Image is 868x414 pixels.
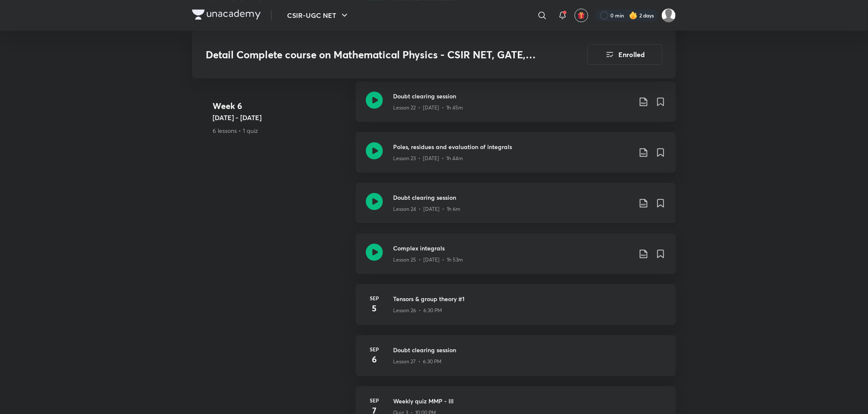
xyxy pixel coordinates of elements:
p: Lesson 25 • [DATE] • 1h 53m [393,256,463,264]
a: Doubt clearing sessionLesson 24 • [DATE] • 1h 6m [356,183,676,233]
h4: Week 6 [213,100,349,113]
button: Enrolled [587,44,662,65]
h3: Doubt clearing session [393,193,632,202]
p: Lesson 23 • [DATE] • 1h 44m [393,155,463,162]
h5: [DATE] - [DATE] [213,113,349,123]
a: Doubt clearing sessionLesson 22 • [DATE] • 1h 45m [356,81,676,132]
p: Lesson 27 • 6:30 PM [393,358,442,365]
a: Sep5Tensors & group theory #1Lesson 26 • 6:30 PM [356,284,676,335]
p: Lesson 22 • [DATE] • 1h 45m [393,104,463,112]
h3: Doubt clearing session [393,345,666,354]
a: Sep6Doubt clearing sessionLesson 27 • 6:30 PM [356,335,676,386]
h3: Tensors & group theory #1 [393,294,666,303]
img: streak [629,11,638,20]
button: CSIR-UGC NET [282,7,355,24]
img: Rai Haldar [661,8,676,23]
h6: Sep [366,345,383,353]
p: Lesson 26 • 6:30 PM [393,307,442,314]
h3: Poles, residues and evaluation of integrals [393,142,632,151]
img: Company Logo [192,9,261,20]
h3: Doubt clearing session [393,92,632,101]
p: 6 lessons • 1 quiz [213,126,349,135]
img: avatar [578,11,585,19]
h4: 5 [366,302,383,315]
h4: 6 [366,353,383,366]
h3: Weekly quiz MMP - III [393,397,666,405]
a: Complex integralsLesson 25 • [DATE] • 1h 53m [356,233,676,284]
h3: Complex integrals [393,244,632,253]
h3: Detail Complete course on Mathematical Physics - CSIR NET, GATE, TIFR, JEST, etc [206,49,539,61]
a: Company Logo [192,9,261,22]
h6: Sep [366,294,383,302]
a: Poles, residues and evaluation of integralsLesson 23 • [DATE] • 1h 44m [356,132,676,183]
button: avatar [575,9,588,22]
p: Lesson 24 • [DATE] • 1h 6m [393,205,460,213]
h6: Sep [366,397,383,404]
